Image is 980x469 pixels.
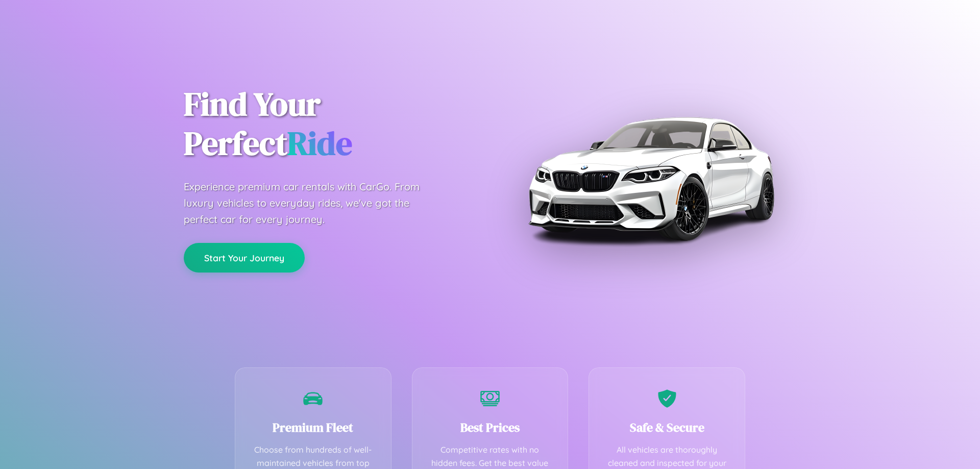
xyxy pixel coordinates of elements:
[184,179,439,228] p: Experience premium car rentals with CarGo. From luxury vehicles to everyday rides, we've got the ...
[428,419,553,436] h3: Best Prices
[184,243,305,273] button: Start Your Journey
[287,121,352,165] span: Ride
[251,419,376,436] h3: Premium Fleet
[523,51,778,306] img: Premium BMW car rental vehicle
[184,85,475,163] h1: Find Your Perfect
[604,419,729,436] h3: Safe & Secure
